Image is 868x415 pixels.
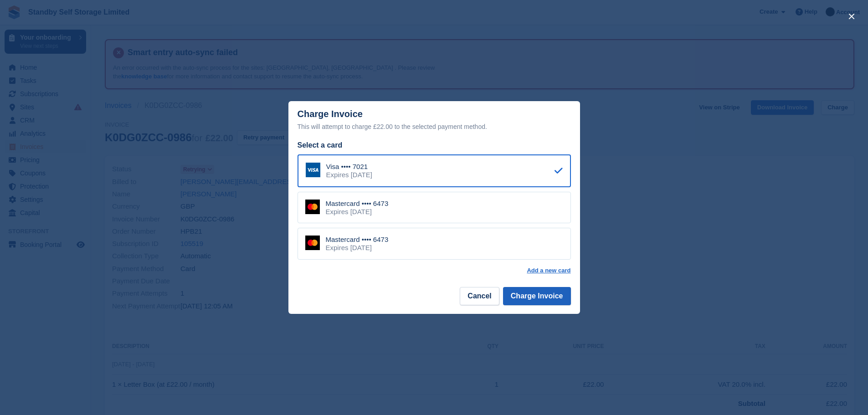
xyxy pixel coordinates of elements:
[326,208,389,216] div: Expires [DATE]
[844,9,859,24] button: close
[503,287,571,305] button: Charge Invoice
[326,171,372,179] div: Expires [DATE]
[460,287,499,305] button: Cancel
[326,163,372,171] div: Visa •••• 7021
[326,200,389,208] div: Mastercard •••• 6473
[298,140,571,151] div: Select a card
[527,267,570,274] a: Add a new card
[326,244,389,252] div: Expires [DATE]
[298,109,571,132] div: Charge Invoice
[306,163,320,177] img: Visa Logo
[305,236,320,250] img: Mastercard Logo
[326,236,389,244] div: Mastercard •••• 6473
[298,121,571,132] div: This will attempt to charge £22.00 to the selected payment method.
[305,200,320,214] img: Mastercard Logo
